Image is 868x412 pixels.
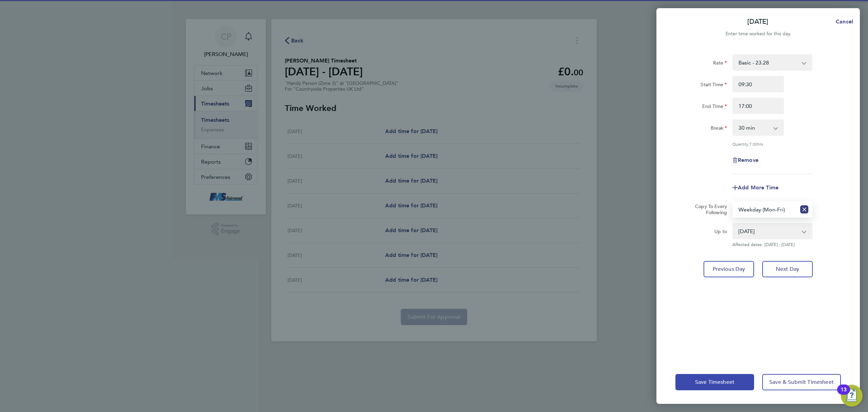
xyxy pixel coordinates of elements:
[776,266,799,273] span: Next Day
[732,98,784,114] input: E.g. 18:00
[704,261,754,277] button: Previous Day
[732,76,784,92] input: E.g. 08:00
[825,15,860,29] button: Cancel
[800,202,808,217] button: Reset selection
[841,390,847,398] div: 13
[732,242,812,247] span: Affected dates: [DATE] - [DATE]
[656,30,860,38] div: Enter time worked for this day.
[714,228,727,237] label: Up to
[738,184,778,191] span: Add More Time
[834,18,853,25] span: Cancel
[749,141,757,147] span: 7.00
[841,385,863,407] button: Open Resource Center, 13 new notifications
[762,374,841,390] button: Save & Submit Timesheet
[762,261,813,277] button: Next Day
[713,266,745,273] span: Previous Day
[769,379,834,386] span: Save & Submit Timesheet
[732,141,812,147] div: Quantity: hrs
[738,157,758,163] span: Remove
[711,125,727,133] label: Break
[701,81,727,90] label: Start Time
[695,379,734,386] span: Save Timesheet
[732,157,758,163] button: Remove
[690,203,727,216] label: Copy To Every Following
[675,374,754,390] button: Save Timesheet
[747,17,768,26] p: [DATE]
[713,60,727,68] label: Rate
[732,185,778,190] button: Add More Time
[702,103,727,111] label: End Time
